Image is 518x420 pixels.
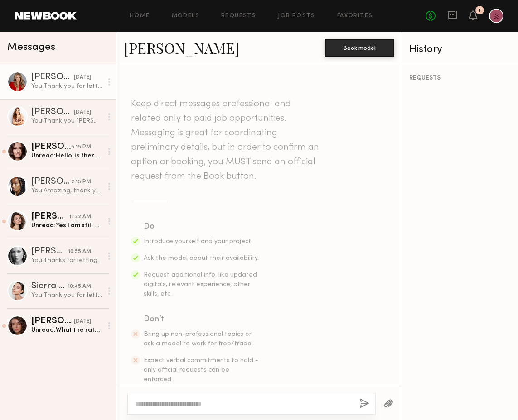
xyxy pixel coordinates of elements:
div: Do [144,220,260,233]
span: Request additional info, like updated digitals, relevant experience, other skills, etc. [144,272,257,297]
div: 1 [479,8,481,13]
span: Expect verbal commitments to hold - only official requests can be enforced. [144,358,258,382]
a: [PERSON_NAME] [124,38,239,57]
div: History [409,44,511,55]
div: [PERSON_NAME] [31,143,71,152]
div: Unread: Yes I am still available! If there is any way to do an afternoon call time and stay later... [31,221,102,230]
div: Don’t [144,313,260,326]
div: [DATE] [74,73,91,82]
div: 11:22 AM [69,213,91,221]
div: Sierra W. [31,282,68,291]
div: [DATE] [74,108,91,117]
div: [PERSON_NAME] [31,212,69,221]
div: 10:55 AM [68,248,91,256]
div: 10:45 AM [68,282,91,291]
div: [PERSON_NAME] [31,108,74,117]
a: Home [130,13,150,19]
div: You: Thank you for letting us know!! [31,82,102,91]
div: REQUESTS [409,75,511,81]
span: Introduce yourself and your project. [144,239,252,244]
div: You: Amazing, thank you! I'll let the client know and get back to you! [31,186,102,195]
a: Book model [325,43,394,51]
div: You: Thank you for letting us know [PERSON_NAME]! [31,291,102,300]
div: 2:15 PM [71,178,91,186]
a: Requests [221,13,256,19]
div: Unread: Hello, is there any way to have an answer by the end of the day? I have a request for [DA... [31,152,102,160]
div: You: Thank you [PERSON_NAME]! [31,117,102,125]
span: Messages [7,42,55,52]
div: You: Thanks for letting me know! [31,256,102,265]
div: [DATE] [74,317,91,326]
a: Models [172,13,199,19]
a: Favorites [337,13,373,19]
div: [PERSON_NAME] [31,177,71,186]
span: Ask the model about their availability. [144,255,259,261]
header: Keep direct messages professional and related only to paid job opportunities. Messaging is great ... [131,97,321,184]
div: 5:15 PM [71,143,91,152]
span: Bring up non-professional topics or ask a model to work for free/trade. [144,331,253,347]
div: [PERSON_NAME] [31,73,74,82]
a: Job Posts [278,13,315,19]
button: Book model [325,39,394,57]
div: [PERSON_NAME] [31,247,68,256]
div: [PERSON_NAME] [31,317,74,326]
div: Unread: What the rate is? [31,326,102,334]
